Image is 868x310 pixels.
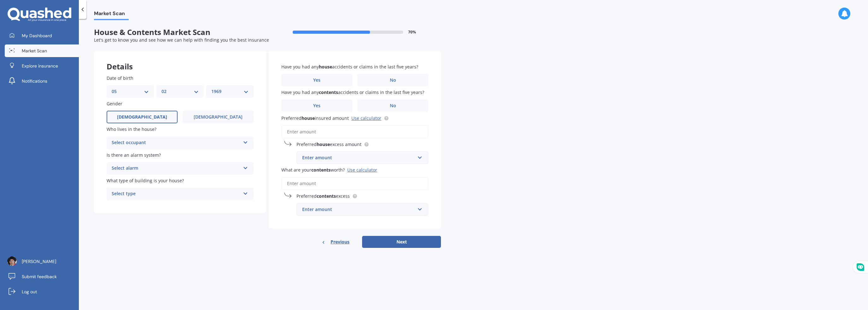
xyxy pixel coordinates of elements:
[331,237,349,247] span: Previous
[94,51,266,70] div: Details
[302,115,315,121] b: house
[107,126,156,132] span: Who lives in the house?
[5,285,79,298] a: Log out
[390,78,396,83] span: No
[112,139,240,147] div: Select occupant
[390,103,396,108] span: No
[296,141,361,147] span: Preferred excess amount
[22,289,37,295] span: Log out
[107,101,122,107] span: Gender
[194,114,243,120] span: [DEMOGRAPHIC_DATA]
[311,167,331,173] b: contents
[5,44,79,57] a: Market Scan
[281,125,428,138] input: Enter amount
[5,60,79,72] a: Explore insurance
[351,115,381,121] a: Use calculator
[317,141,330,147] b: house
[94,28,267,37] span: House & Contents Market Scan
[117,114,167,120] span: [DEMOGRAPHIC_DATA]
[408,30,416,34] span: 70 %
[313,78,320,83] span: Yes
[319,89,338,95] b: contents
[347,167,377,173] div: Use calculator
[94,37,269,43] span: Let's get to know you and see how we can help with finding you the best insurance
[296,193,350,199] span: Preferred excess
[22,78,47,84] span: Notifications
[281,64,418,70] span: Have you had any accidents or claims in the last five years?
[281,167,345,173] span: What are your worth?
[5,270,79,283] a: Submit feedback
[281,89,424,95] span: Have you had any accidents or claims in the last five years?
[22,32,52,39] span: My Dashboard
[22,273,57,280] span: Submit feedback
[5,29,79,42] a: My Dashboard
[107,178,184,184] span: What type of building is your house?
[112,190,240,198] div: Select type
[313,103,320,108] span: Yes
[5,255,79,268] a: [PERSON_NAME]
[362,236,441,248] button: Next
[7,256,17,266] img: AOh14GiVFoYJyNxbgWKay2H54yTswEcOiMkq9KstMsJi478=s96-c
[302,154,415,161] div: Enter amount
[112,165,240,172] div: Select alarm
[107,152,161,158] span: Is there an alarm system?
[107,75,133,81] span: Date of birth
[22,258,56,265] span: [PERSON_NAME]
[22,63,58,69] span: Explore insurance
[94,10,129,19] span: Market Scan
[22,48,47,54] span: Market Scan
[5,75,79,87] a: Notifications
[281,177,428,190] input: Enter amount
[302,206,415,213] div: Enter amount
[317,193,336,199] b: contents
[281,115,349,121] span: Preferred insured amount
[319,64,332,70] b: house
